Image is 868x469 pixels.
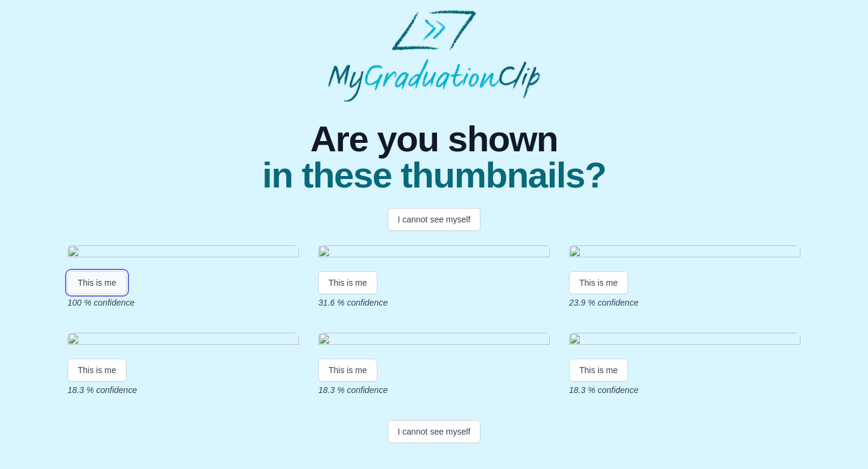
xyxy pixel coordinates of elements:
[68,245,299,262] img: 0511bed18c374233351c7b11bb8562ebe6ed4b0a.gif
[569,384,800,396] p: 18.3 % confidence
[569,333,800,349] img: da5bf8543a294792c46ab07c5c501dabe80d06ee.gif
[68,333,299,349] img: 96c960b5f9142d859228e2f62c3bb0d6803bd33d.gif
[569,245,800,262] img: 6a77cb72d6365163f6952b6da819a22df1c21867.gif
[68,384,299,396] p: 18.3 % confidence
[388,420,481,443] button: I cannot see myself
[262,121,606,157] span: Are you shown
[318,359,377,382] button: This is me
[318,245,550,262] img: 68b5638f6f0e0b0a588c0633b6265c8ffaf3afd7.gif
[318,333,550,349] img: 8dbee40110006598af222866b1de3bbb7a7f357a.gif
[68,271,127,294] button: This is me
[569,297,800,309] p: 23.9 % confidence
[569,271,628,294] button: This is me
[569,359,628,382] button: This is me
[318,271,377,294] button: This is me
[262,157,606,194] span: in these thumbnails?
[388,208,481,231] button: I cannot see myself
[328,10,540,102] img: MyGraduationClip
[318,297,550,309] p: 31.6 % confidence
[68,359,127,382] button: This is me
[318,384,550,396] p: 18.3 % confidence
[68,297,299,309] p: 100 % confidence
